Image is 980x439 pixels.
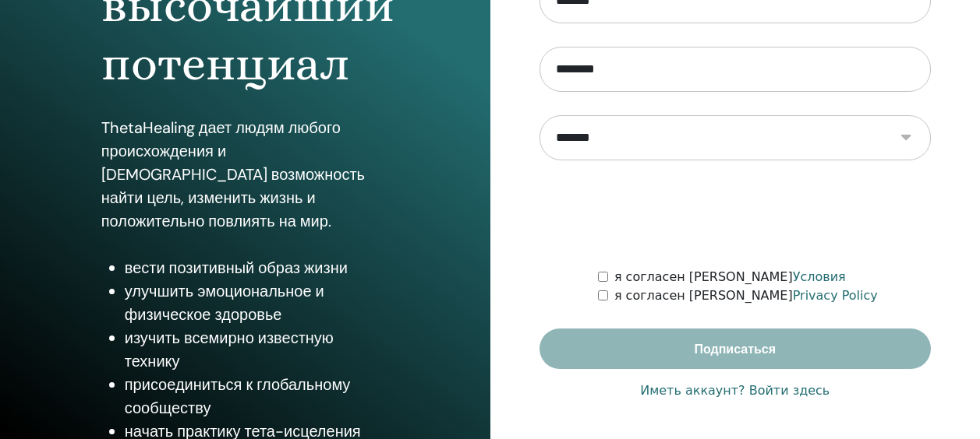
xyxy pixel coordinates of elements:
li: улучшить эмоциональное и физическое здоровье [125,279,389,326]
a: Условия [793,269,846,284]
a: Иметь аккаунт? Войти здесь [640,381,830,400]
label: я согласен [PERSON_NAME] [614,286,878,305]
p: ThetaHealing дает людям любого происхождения и [DEMOGRAPHIC_DATA] возможность найти цель, изменит... [101,116,389,233]
li: изучить всемирно известную технику [125,326,389,373]
li: присоединиться к глобальному сообществу [125,373,389,420]
iframe: reCAPTCHA [617,184,854,244]
label: я согласен [PERSON_NAME] [614,268,846,286]
a: Privacy Policy [793,288,878,303]
li: вести позитивный образ жизни [125,256,389,279]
